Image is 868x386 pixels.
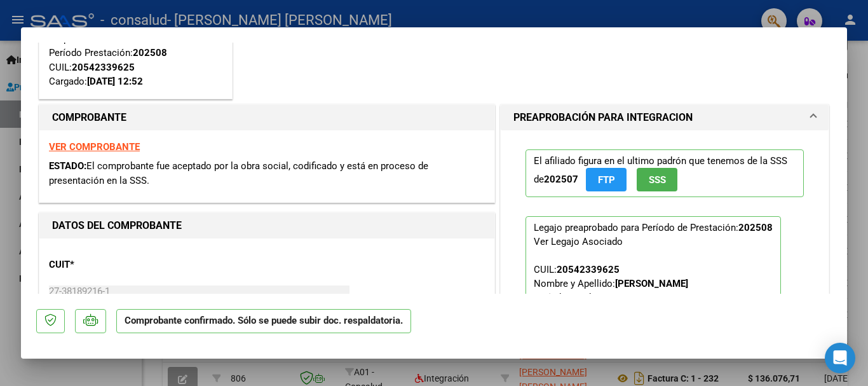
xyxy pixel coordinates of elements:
button: SSS [637,168,677,191]
mat-expansion-panel-header: PREAPROBACIÓN PARA INTEGRACION [501,105,829,130]
strong: 202508 [85,33,119,45]
p: CUIT [49,258,180,272]
h1: PREAPROBACIÓN PARA INTEGRACION [513,110,693,125]
span: CUIL: Nombre y Apellido: Período Desde: Período Hasta: Admite Dependencia: [534,264,688,345]
div: Ver Legajo Asociado [534,235,623,249]
p: Comprobante confirmado. Sólo se puede subir doc. respaldatoria. [116,309,411,334]
div: Open Intercom Messenger [825,343,855,373]
div: 20542339625 [72,60,135,75]
strong: COMPROBANTE [52,111,126,123]
strong: 202508 [133,47,167,59]
span: SSS [649,174,666,186]
p: El afiliado figura en el ultimo padrón que tenemos de la SSS de [526,149,804,197]
strong: [DATE] 12:52 [87,76,143,87]
span: ESTADO: [49,160,86,172]
strong: 202507 [544,174,578,185]
button: FTP [586,168,627,191]
div: 20542339625 [557,263,620,277]
div: PREAPROBACIÓN PARA INTEGRACION [501,130,829,382]
strong: DATOS DEL COMPROBANTE [52,219,182,231]
span: El comprobante fue aceptado por la obra social, codificado y está en proceso de presentación en l... [49,160,428,186]
strong: [PERSON_NAME] [615,278,688,289]
strong: 202504 [599,292,633,303]
a: VER COMPROBANTE [49,141,140,153]
p: Legajo preaprobado para Período de Prestación: [526,216,781,352]
strong: 202508 [738,222,773,233]
span: FTP [598,174,615,186]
